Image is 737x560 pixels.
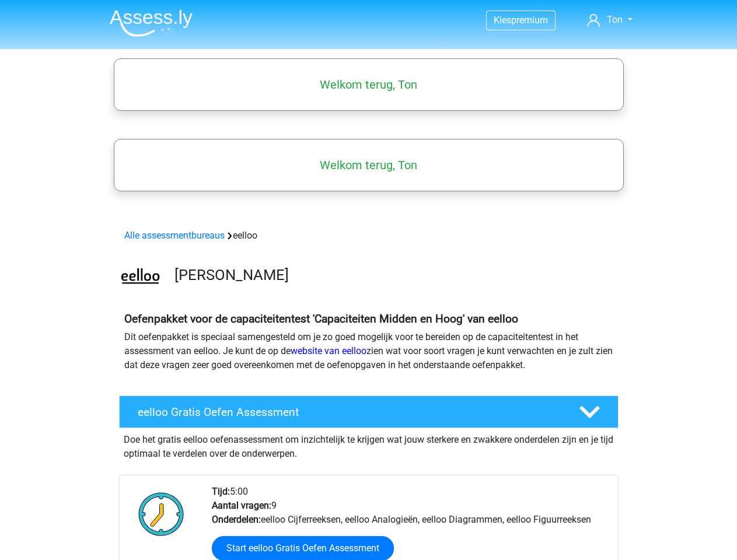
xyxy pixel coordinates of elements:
b: Oefenpakket voor de capaciteitentest 'Capaciteiten Midden en Hoog' van eelloo [124,312,518,325]
span: premium [511,15,548,26]
span: Kies [494,15,511,26]
div: eelloo [120,229,618,243]
b: Tijd: [212,486,230,497]
a: Ton [582,13,637,27]
p: Dit oefenpakket is speciaal samengesteld om je zo goed mogelijk voor te bereiden op de capaciteit... [124,330,613,372]
h5: Welkom terug, Ton [120,78,618,92]
img: Assessly [110,9,193,37]
b: Aantal vragen: [212,500,271,511]
a: Alle assessmentbureaus [124,230,225,241]
a: eelloo Gratis Oefen Assessment [114,395,623,428]
h3: [PERSON_NAME] [174,266,609,284]
div: Doe het gratis eelloo oefenassessment om inzichtelijk te krijgen wat jouw sterkere en zwakkere on... [119,428,619,461]
a: website van eelloo [291,345,366,356]
span: Ton [607,14,623,25]
img: eelloo.png [120,257,161,298]
img: Klok [132,485,191,543]
b: Onderdelen: [212,514,261,525]
h4: eelloo Gratis Oefen Assessment [138,405,560,419]
a: Kiespremium [487,12,555,28]
h5: Welkom terug, Ton [120,158,618,172]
